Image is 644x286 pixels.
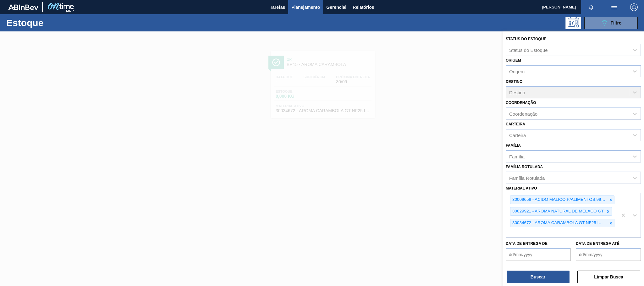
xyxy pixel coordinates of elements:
[576,248,641,261] input: dd/mm/yyyy
[610,3,618,11] img: userActions
[565,17,581,29] div: Pogramando: nenhum usuário selecionado
[506,101,536,105] label: Coordenação
[510,196,607,204] div: 30009658 - ACIDO MALICO;P/ALIMENTOS;99-100,5PCT
[326,3,346,11] span: Gerencial
[630,3,638,11] img: Logout
[506,165,543,169] label: Família Rotulada
[509,111,537,117] div: Coordenação
[506,80,522,84] label: Destino
[506,248,571,261] input: dd/mm/yyyy
[506,122,525,126] label: Carteira
[8,4,38,10] img: TNhmsLtSVTkK8tSr43FrP2fwEKptu5GPRR3wAAAABJRU5ErkJggg==
[353,3,374,11] span: Relatórios
[506,241,548,246] label: Data de Entrega de
[581,3,601,12] button: Notificações
[584,17,638,29] button: Filtro
[509,69,525,74] div: Origem
[576,241,619,246] label: Data de Entrega até
[6,19,101,26] h1: Estoque
[506,58,521,63] label: Origem
[611,20,622,25] span: Filtro
[506,37,546,41] label: Status do Estoque
[510,207,605,215] div: 30029921 - AROMA NATURAL DE MELACO GT
[509,154,525,159] div: Família
[510,219,607,227] div: 30034672 - AROMA CARAMBOLA GT NF25 IM1395848
[291,3,320,11] span: Planejamento
[509,175,545,180] div: Família Rotulada
[509,47,548,52] div: Status do Estoque
[506,186,537,190] label: Material ativo
[506,143,521,148] label: Família
[270,3,285,11] span: Tarefas
[509,132,526,138] div: Carteira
